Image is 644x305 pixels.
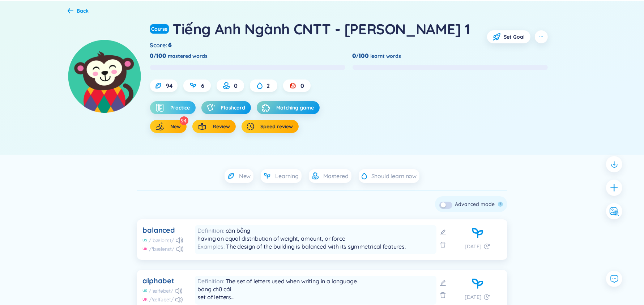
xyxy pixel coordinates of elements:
div: Tiếng Anh Ngành CNTT - [PERSON_NAME] 1 [172,19,470,39]
span: 6 [169,41,172,49]
a: Back [68,8,89,15]
span: Practice [171,104,190,111]
button: Practice [150,101,196,114]
div: UK [143,297,148,302]
button: Speed review [242,120,299,133]
span: Mastered [323,172,349,180]
span: Definition [198,227,226,234]
span: 94 [166,82,173,90]
button: New [150,120,187,133]
span: Course [150,24,169,34]
span: New [171,123,181,130]
img: tab_keywords_by_traffic_grey.svg [72,42,78,48]
div: 0/100 [150,52,166,60]
span: Learning [275,172,299,180]
span: Should learn now [371,172,417,180]
span: Flashcard [221,104,246,111]
span: 0 [301,82,304,90]
div: US [143,288,148,293]
span: Review [213,123,230,130]
span: 0 [234,82,238,90]
span: New [239,172,251,180]
div: Keywords by Traffic [80,43,122,47]
span: Set Goal [504,33,525,40]
div: Domain: [DOMAIN_NAME] [19,19,80,25]
button: Review [192,120,236,133]
span: [DATE] [465,242,482,250]
button: Flashcard [201,101,251,114]
div: /ˈælfəbet/ [149,287,174,295]
span: 2 [267,82,270,90]
span: cân bằng having an equal distribution of weight, amount, or force [198,227,345,242]
div: UK [143,246,148,252]
span: Matching game [277,104,314,111]
span: 6 [201,82,204,90]
span: The design of the building is balanced with its symmetrical features. [226,243,406,250]
div: Back [77,7,89,15]
span: The set of letters used when writing in a language. bảng chữ cái set of letters [198,278,358,301]
div: v 4.0.25 [20,12,35,17]
div: Advanced mode [455,200,495,208]
div: alphabet [143,276,174,286]
span: plus [610,183,619,192]
img: tab_domain_overview_orange.svg [20,42,25,48]
img: logo_orange.svg [12,12,17,17]
button: Matching game [257,101,320,114]
div: Domain Overview [27,43,65,47]
button: ? [498,202,503,207]
div: 94 [180,116,188,125]
div: /ˈælfəbet/ [149,296,174,303]
span: learnt words [370,52,401,60]
div: /ˈbælənst/ [149,245,175,253]
div: US [143,238,148,243]
span: Speed review [261,123,293,130]
div: 0/100 [353,52,369,60]
span: Examples [198,243,226,250]
button: Set Goal [487,30,530,43]
span: mastered words [168,52,208,60]
span: [DATE] [465,293,482,301]
div: Score : [150,41,174,49]
span: Definition [198,278,226,285]
img: website_grey.svg [12,19,17,25]
div: /ˈbælənst/ [149,237,175,244]
div: balanced [143,225,175,235]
